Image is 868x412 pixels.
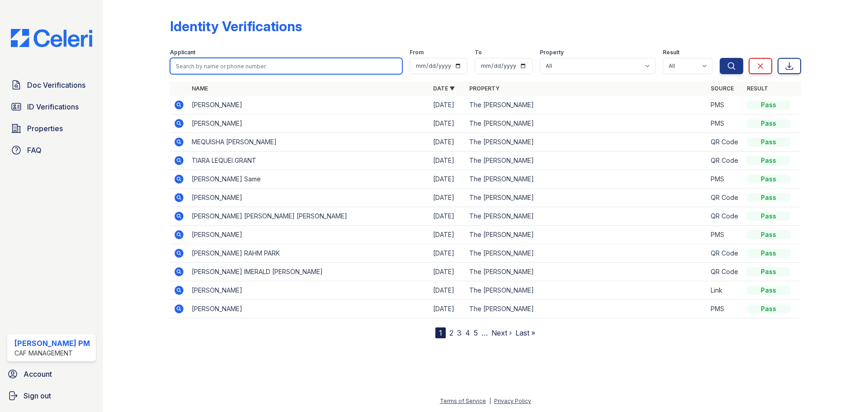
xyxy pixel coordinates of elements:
td: The [PERSON_NAME] [466,170,707,189]
a: ID Verifications [7,98,96,116]
div: Pass [747,175,790,184]
div: Pass [747,304,790,313]
td: [PERSON_NAME] RAHM PARK [188,244,429,263]
td: The [PERSON_NAME] [466,189,707,207]
div: Pass [747,100,790,109]
td: [DATE] [429,152,466,170]
div: Pass [747,286,790,295]
a: Property [469,85,500,92]
td: QR Code [707,133,743,152]
span: Sign out [24,390,51,401]
div: Pass [747,267,790,276]
a: Privacy Policy [494,398,531,404]
td: [PERSON_NAME] [188,96,429,114]
td: [DATE] [429,189,466,207]
span: Doc Verifications [27,80,85,90]
div: | [489,398,491,404]
td: The [PERSON_NAME] [466,96,707,114]
a: 4 [465,328,470,337]
td: QR Code [707,152,743,170]
td: [PERSON_NAME] [188,114,429,133]
td: [DATE] [429,114,466,133]
a: 3 [457,328,462,337]
td: TIARA LEQUEI GRANT [188,152,429,170]
td: [PERSON_NAME] [188,226,429,244]
td: The [PERSON_NAME] [466,244,707,263]
label: Applicant [170,49,195,56]
td: The [PERSON_NAME] [466,152,707,170]
td: [DATE] [429,263,466,281]
td: The [PERSON_NAME] [466,114,707,133]
td: [DATE] [429,207,466,226]
td: [PERSON_NAME] [PERSON_NAME] [PERSON_NAME] [188,207,429,226]
label: Result [663,49,679,56]
span: FAQ [27,145,42,156]
img: CE_Logo_Blue-a8612792a0a2168367f1c8372b55b34899dd931a85d93a1a3d3e32e68fde9ad4.png [4,29,99,47]
div: Pass [747,230,790,239]
td: The [PERSON_NAME] [466,226,707,244]
td: PMS [707,300,743,318]
td: [DATE] [429,226,466,244]
label: From [410,49,424,56]
a: Date ▼ [433,85,455,92]
td: PMS [707,114,743,133]
td: PMS [707,226,743,244]
label: Property [540,49,564,56]
a: Doc Verifications [7,76,96,94]
td: [DATE] [429,244,466,263]
td: [DATE] [429,96,466,114]
span: Account [24,369,52,379]
div: 1 [435,327,446,338]
td: [DATE] [429,281,466,300]
div: Pass [747,156,790,165]
div: Pass [747,193,790,202]
a: Next › [491,328,512,337]
td: [PERSON_NAME] Same [188,170,429,189]
a: 5 [474,328,478,337]
div: Pass [747,119,790,128]
td: The [PERSON_NAME] [466,207,707,226]
div: Pass [747,212,790,221]
div: Pass [747,137,790,147]
td: The [PERSON_NAME] [466,263,707,281]
a: Last » [515,328,535,337]
a: 2 [449,328,453,337]
a: Account [4,365,99,383]
input: Search by name or phone number [170,58,402,74]
a: Properties [7,119,96,137]
td: [PERSON_NAME] [188,281,429,300]
a: Source [711,85,734,92]
td: Link [707,281,743,300]
td: PMS [707,96,743,114]
label: To [475,49,482,56]
td: [DATE] [429,133,466,152]
td: QR Code [707,244,743,263]
a: Sign out [4,387,99,405]
td: QR Code [707,189,743,207]
span: … [481,327,488,338]
a: Name [192,85,208,92]
td: [DATE] [429,300,466,318]
td: QR Code [707,263,743,281]
span: ID Verifications [27,101,79,112]
td: [PERSON_NAME] [188,300,429,318]
div: CAF Management [14,349,90,358]
div: Identity Verifications [170,18,302,34]
a: Result [747,85,768,92]
td: [PERSON_NAME] [188,189,429,207]
span: Properties [27,123,63,134]
td: [DATE] [429,170,466,189]
div: Pass [747,249,790,258]
td: [PERSON_NAME] IMERALD [PERSON_NAME] [188,263,429,281]
div: [PERSON_NAME] PM [14,338,90,349]
td: PMS [707,170,743,189]
a: FAQ [7,141,96,159]
td: QR Code [707,207,743,226]
a: Terms of Service [440,398,486,404]
td: MEQUISHA [PERSON_NAME] [188,133,429,152]
td: The [PERSON_NAME] [466,133,707,152]
td: The [PERSON_NAME] [466,300,707,318]
td: The [PERSON_NAME] [466,281,707,300]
